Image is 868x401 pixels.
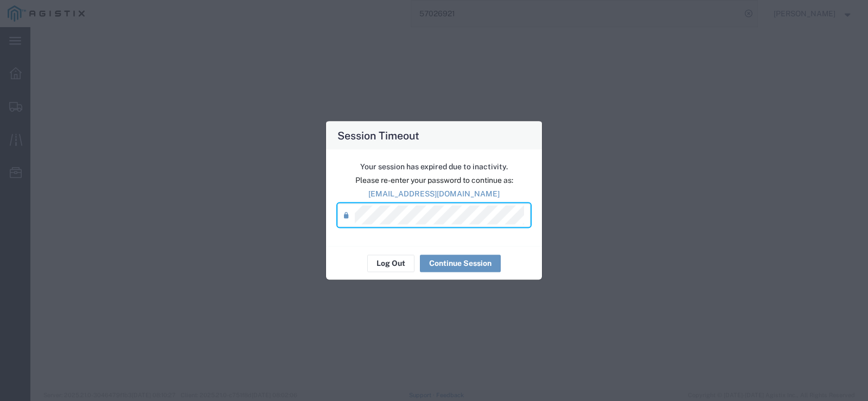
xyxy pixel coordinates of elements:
p: Your session has expired due to inactivity. [337,161,531,172]
button: Continue Session [420,254,501,272]
button: Log Out [367,254,414,272]
p: Please re-enter your password to continue as: [337,174,531,186]
p: [EMAIL_ADDRESS][DOMAIN_NAME] [337,188,531,199]
h4: Session Timeout [337,127,419,143]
